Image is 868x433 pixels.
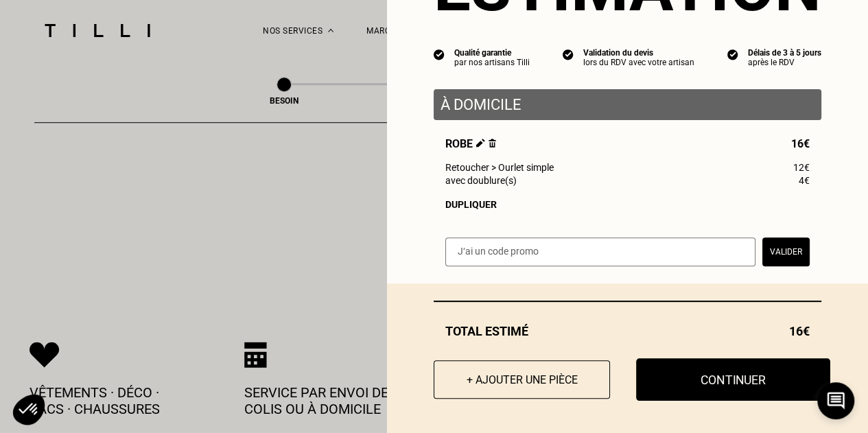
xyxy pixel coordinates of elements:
span: avec doublure(s) [445,175,517,186]
p: À domicile [441,96,814,113]
div: Qualité garantie [454,48,530,58]
div: lors du RDV avec votre artisan [583,58,694,67]
img: Éditer [476,139,485,148]
button: Continuer [636,358,830,401]
button: + Ajouter une pièce [434,360,610,399]
div: par nos artisans Tilli [454,58,530,67]
span: 4€ [799,175,810,186]
span: Robe [445,137,496,150]
div: Validation du devis [583,48,694,58]
span: 16€ [789,324,810,338]
button: Valider [762,237,810,266]
img: icon list info [434,48,445,60]
img: icon list info [727,48,738,60]
span: Retoucher > Ourlet simple [445,162,554,173]
input: J‘ai un code promo [445,237,755,266]
img: icon list info [563,48,574,60]
div: Délais de 3 à 5 jours [748,48,821,58]
div: après le RDV [748,58,821,67]
div: Dupliquer [445,199,810,210]
span: 12€ [793,162,810,173]
span: 16€ [791,137,810,150]
img: Supprimer [489,139,496,148]
div: Total estimé [434,324,821,338]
